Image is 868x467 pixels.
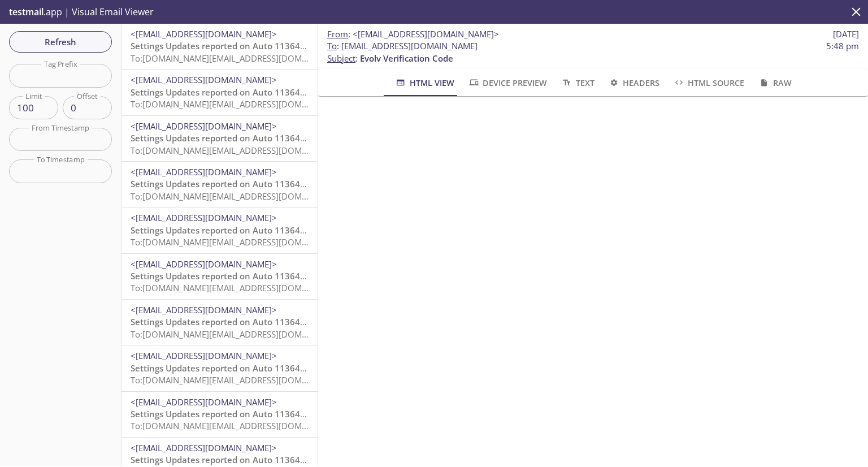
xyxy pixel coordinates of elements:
[131,258,277,270] span: <[EMAIL_ADDRESS][DOMAIN_NAME]>
[131,191,345,202] span: To: [DOMAIN_NAME][EMAIL_ADDRESS][DOMAIN_NAME]
[131,442,277,453] span: <[EMAIL_ADDRESS][DOMAIN_NAME]>
[131,396,277,408] span: <[EMAIL_ADDRESS][DOMAIN_NAME]>
[833,28,859,40] span: [DATE]
[121,207,318,253] div: <[EMAIL_ADDRESS][DOMAIN_NAME]>Settings Updates reported on Auto 11364be, null, Evolv Technology A...
[327,40,337,51] span: To
[131,166,277,178] span: <[EMAIL_ADDRESS][DOMAIN_NAME]>
[327,40,478,52] span: : [EMAIL_ADDRESS][DOMAIN_NAME]
[121,345,318,391] div: <[EMAIL_ADDRESS][DOMAIN_NAME]>Settings Updates reported on Auto 11364be, null, Evolv Technology A...
[131,98,345,110] span: To: [DOMAIN_NAME][EMAIL_ADDRESS][DOMAIN_NAME]
[131,420,345,431] span: To: [DOMAIN_NAME][EMAIL_ADDRESS][DOMAIN_NAME]
[131,224,528,236] span: Settings Updates reported on Auto 11364be, null, Evolv Technology AppTest - Lab at [DATE] 08:30:
[131,328,345,340] span: To: [DOMAIN_NAME][EMAIL_ADDRESS][DOMAIN_NAME]
[131,454,528,465] span: Settings Updates reported on Auto 11364be, null, Evolv Technology AppTest - Lab at [DATE] 08:30:
[131,236,345,248] span: To: [DOMAIN_NAME][EMAIL_ADDRESS][DOMAIN_NAME]
[131,74,277,85] span: <[EMAIL_ADDRESS][DOMAIN_NAME]>
[561,76,594,90] span: Text
[121,24,318,69] div: <[EMAIL_ADDRESS][DOMAIN_NAME]>Settings Updates reported on Auto 11364be, null, Evolv Technology A...
[131,212,277,223] span: <[EMAIL_ADDRESS][DOMAIN_NAME]>
[131,132,528,144] span: Settings Updates reported on Auto 11364be, null, Evolv Technology AppTest - Lab at [DATE] 08:30:
[131,282,345,293] span: To: [DOMAIN_NAME][EMAIL_ADDRESS][DOMAIN_NAME]
[131,408,528,420] span: Settings Updates reported on Auto 11364be, null, Evolv Technology AppTest - Lab at [DATE] 08:30:
[131,304,277,315] span: <[EMAIL_ADDRESS][DOMAIN_NAME]>
[131,316,528,327] span: Settings Updates reported on Auto 11364be, null, Evolv Technology AppTest - Lab at [DATE] 08:30:
[9,6,44,18] span: testmail
[327,28,348,40] span: From
[327,53,355,64] span: Subject
[360,53,453,64] span: Evolv Verification Code
[394,76,454,90] span: HTML View
[826,40,859,52] span: 5:48 pm
[18,34,103,49] span: Refresh
[131,53,345,64] span: To: [DOMAIN_NAME][EMAIL_ADDRESS][DOMAIN_NAME]
[608,76,659,90] span: Headers
[327,28,499,40] span: :
[121,300,318,345] div: <[EMAIL_ADDRESS][DOMAIN_NAME]>Settings Updates reported on Auto 11364be, null, Evolv Technology A...
[758,76,791,90] span: Raw
[353,28,499,40] span: <[EMAIL_ADDRESS][DOMAIN_NAME]>
[131,374,345,386] span: To: [DOMAIN_NAME][EMAIL_ADDRESS][DOMAIN_NAME]
[468,76,547,90] span: Device Preview
[131,87,528,98] span: Settings Updates reported on Auto 11364be, null, Evolv Technology AppTest - Lab at [DATE] 08:30:
[121,392,318,437] div: <[EMAIL_ADDRESS][DOMAIN_NAME]>Settings Updates reported on Auto 11364be, null, Evolv Technology A...
[131,350,277,361] span: <[EMAIL_ADDRESS][DOMAIN_NAME]>
[673,76,744,90] span: HTML Source
[131,270,528,282] span: Settings Updates reported on Auto 11364be, null, Evolv Technology AppTest - Lab at [DATE] 08:30:
[121,70,318,115] div: <[EMAIL_ADDRESS][DOMAIN_NAME]>Settings Updates reported on Auto 11364be, null, Evolv Technology A...
[121,254,318,299] div: <[EMAIL_ADDRESS][DOMAIN_NAME]>Settings Updates reported on Auto 11364be, null, Evolv Technology A...
[131,40,528,51] span: Settings Updates reported on Auto 11364be, null, Evolv Technology AppTest - Lab at [DATE] 08:30:
[121,162,318,207] div: <[EMAIL_ADDRESS][DOMAIN_NAME]>Settings Updates reported on Auto 11364be, null, Evolv Technology A...
[327,40,859,64] p: :
[131,178,528,189] span: Settings Updates reported on Auto 11364be, null, Evolv Technology AppTest - Lab at [DATE] 08:30:
[131,28,277,40] span: <[EMAIL_ADDRESS][DOMAIN_NAME]>
[131,120,277,132] span: <[EMAIL_ADDRESS][DOMAIN_NAME]>
[9,31,112,53] button: Refresh
[131,145,345,156] span: To: [DOMAIN_NAME][EMAIL_ADDRESS][DOMAIN_NAME]
[131,362,528,374] span: Settings Updates reported on Auto 11364be, null, Evolv Technology AppTest - Lab at [DATE] 08:30:
[121,116,318,161] div: <[EMAIL_ADDRESS][DOMAIN_NAME]>Settings Updates reported on Auto 11364be, null, Evolv Technology A...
